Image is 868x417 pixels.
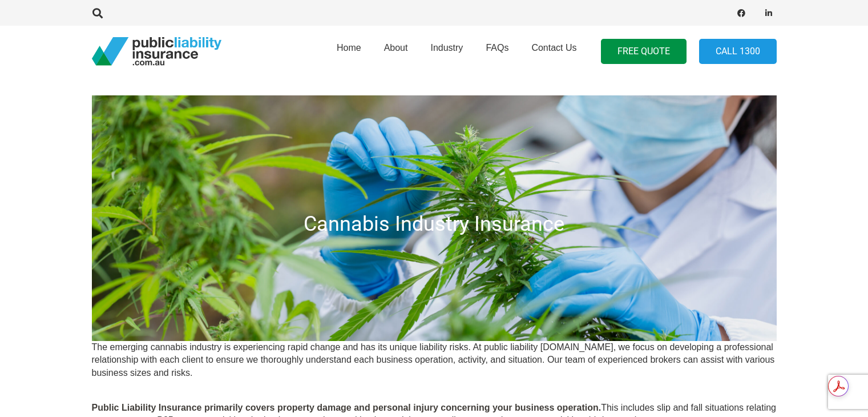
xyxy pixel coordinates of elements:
span: About [384,43,408,53]
strong: Public Liability Insurance primarily covers property damage and personal injury concerning your b... [92,403,601,412]
a: FREE QUOTE [601,39,687,65]
a: LinkedIn [761,5,777,21]
a: pli_logotransparent [92,37,221,66]
a: Call 1300 [699,39,777,65]
a: Industry [419,22,474,81]
a: About [373,22,419,81]
a: FAQs [474,22,520,81]
a: Home [325,22,373,81]
span: Home [337,43,361,53]
h1: Cannabis Industry Insurance [100,212,769,236]
a: Contact Us [520,22,588,81]
span: Contact Us [531,43,576,53]
a: Search [87,8,110,18]
span: FAQs [486,43,508,53]
a: Facebook [733,5,749,21]
span: Industry [430,43,463,53]
p: The emerging cannabis industry is experiencing rapid change and has its unique liability risks. A... [92,341,777,379]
